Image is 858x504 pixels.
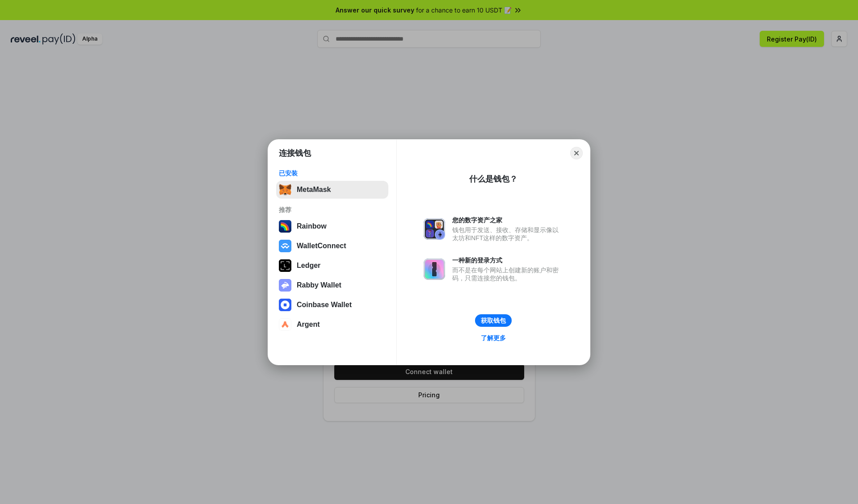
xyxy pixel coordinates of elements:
[279,259,291,272] img: svg+xml,%3Csvg%20xmlns%3D%22http%3A%2F%2Fwww.w3.org%2F2000%2Fsvg%22%20width%3D%2228%22%20height%3...
[276,296,388,314] button: Coinbase Wallet
[452,216,563,224] div: 您的数字资产之家
[279,279,291,292] img: svg+xml,%3Csvg%20xmlns%3D%22http%3A%2F%2Fwww.w3.org%2F2000%2Fsvg%22%20fill%3D%22none%22%20viewBox...
[452,226,563,242] div: 钱包用于发送、接收、存储和显示像以太坊和NFT这样的数字资产。
[297,262,320,270] div: Ledger
[297,281,341,289] div: Rabby Wallet
[276,316,388,333] button: Argent
[279,148,311,158] h1: 连接钱包
[297,321,320,329] div: Argent
[279,183,291,196] img: svg+xml,%3Csvg%20fill%3D%22none%22%20height%3D%2233%22%20viewBox%3D%220%200%2035%2033%22%20width%...
[279,206,386,214] div: 推荐
[297,242,346,250] div: WalletConnect
[276,237,388,255] button: WalletConnect
[475,332,511,344] a: 了解更多
[276,257,388,275] button: Ledger
[279,169,386,177] div: 已安装
[276,181,388,199] button: MetaMask
[481,317,506,325] div: 获取钱包
[279,220,291,233] img: svg+xml,%3Csvg%20width%3D%22120%22%20height%3D%22120%22%20viewBox%3D%220%200%20120%20120%22%20fil...
[452,266,563,282] div: 而不是在每个网站上创建新的账户和密码，只需连接您的钱包。
[279,299,291,311] img: svg+xml,%3Csvg%20width%3D%2228%22%20height%3D%2228%22%20viewBox%3D%220%200%2028%2028%22%20fill%3D...
[475,314,512,327] button: 获取钱包
[297,301,352,309] div: Coinbase Wallet
[481,334,506,342] div: 了解更多
[297,186,331,194] div: MetaMask
[424,218,445,240] img: svg+xml,%3Csvg%20xmlns%3D%22http%3A%2F%2Fwww.w3.org%2F2000%2Fsvg%22%20fill%3D%22none%22%20viewBox...
[297,222,327,230] div: Rainbow
[570,147,583,159] button: Close
[276,217,388,235] button: Rainbow
[279,318,291,331] img: svg+xml,%3Csvg%20width%3D%2228%22%20height%3D%2228%22%20viewBox%3D%220%200%2028%2028%22%20fill%3D...
[279,240,291,252] img: svg+xml,%3Csvg%20width%3D%2228%22%20height%3D%2228%22%20viewBox%3D%220%200%2028%2028%22%20fill%3D...
[469,174,517,184] div: 什么是钱包？
[452,256,563,264] div: 一种新的登录方式
[276,276,388,294] button: Rabby Wallet
[424,258,445,280] img: svg+xml,%3Csvg%20xmlns%3D%22http%3A%2F%2Fwww.w3.org%2F2000%2Fsvg%22%20fill%3D%22none%22%20viewBox...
